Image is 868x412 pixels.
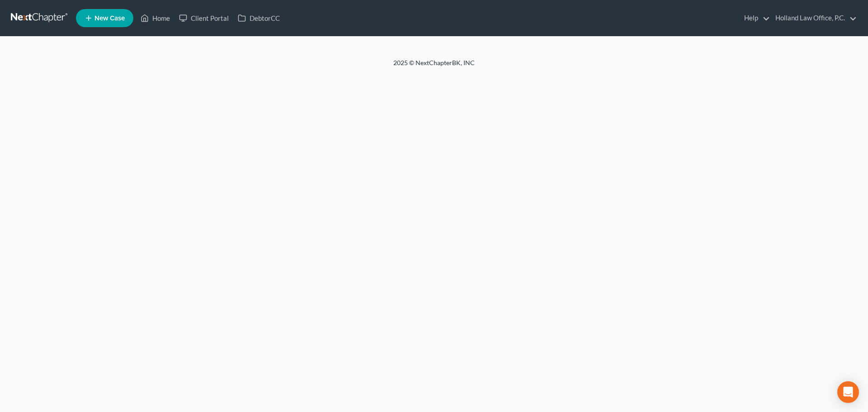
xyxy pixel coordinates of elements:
a: DebtorCC [233,10,284,26]
a: Home [136,10,175,26]
a: Client Portal [175,10,233,26]
a: Holland Law Office, P.C. [771,10,857,26]
div: Open Intercom Messenger [837,381,859,403]
new-legal-case-button: New Case [76,9,133,27]
div: 2025 © NextChapterBK, INC [176,58,692,75]
a: Help [740,10,770,26]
